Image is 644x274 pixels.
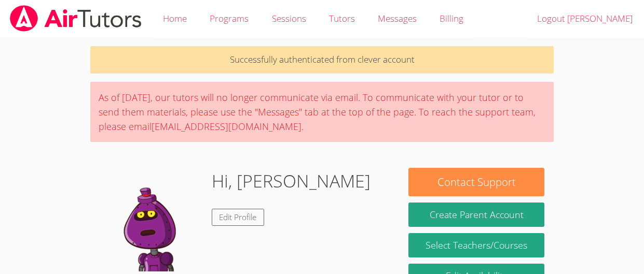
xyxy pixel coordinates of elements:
[408,203,544,227] button: Create Parent Account
[100,168,203,271] img: default.png
[378,12,417,24] span: Messages
[408,168,544,196] button: Contact Support
[212,168,371,194] h1: Hi, [PERSON_NAME]
[408,233,544,257] a: Select Teachers/Courses
[212,209,265,226] a: Edit Profile
[90,46,554,74] p: Successfully authenticated from clever account
[90,82,554,142] div: As of [DATE], our tutors will no longer communicate via email. To communicate with your tutor or ...
[9,5,143,32] img: airtutors_banner-c4298cdbf04f3fff15de1276eac7730deb9818008684d7c2e4769d2f7ddbe033.png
